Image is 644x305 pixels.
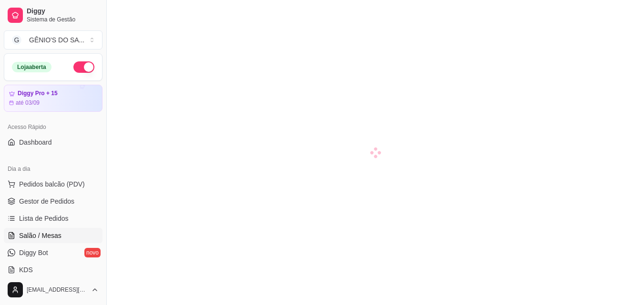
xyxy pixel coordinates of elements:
a: Gestor de Pedidos [4,194,102,209]
div: Dia a dia [4,161,102,177]
span: Diggy [27,7,99,16]
button: [EMAIL_ADDRESS][DOMAIN_NAME] [4,278,102,301]
span: Sistema de Gestão [27,16,99,23]
span: Salão / Mesas [19,231,61,240]
button: Pedidos balcão (PDV) [4,177,102,192]
div: Loja aberta [12,62,51,72]
span: [EMAIL_ADDRESS][DOMAIN_NAME] [27,286,87,294]
span: Pedidos balcão (PDV) [19,179,85,189]
div: GÊNIO'S DO SA ... [29,35,84,45]
span: Lista de Pedidos [19,214,69,223]
span: Diggy Bot [19,248,48,257]
span: KDS [19,265,33,275]
a: Diggy Botnovo [4,245,102,260]
button: Select a team [4,30,102,49]
span: Gestor de Pedidos [19,197,74,206]
a: Diggy Pro + 15até 03/09 [4,85,102,112]
a: Dashboard [4,135,102,150]
a: DiggySistema de Gestão [4,4,102,27]
a: Salão / Mesas [4,228,102,243]
a: KDS [4,262,102,277]
span: Dashboard [19,138,52,147]
a: Lista de Pedidos [4,211,102,226]
article: até 03/09 [16,99,40,107]
button: Alterar Status [73,61,94,73]
span: G [12,35,21,45]
div: Acesso Rápido [4,119,102,135]
article: Diggy Pro + 15 [18,90,58,97]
